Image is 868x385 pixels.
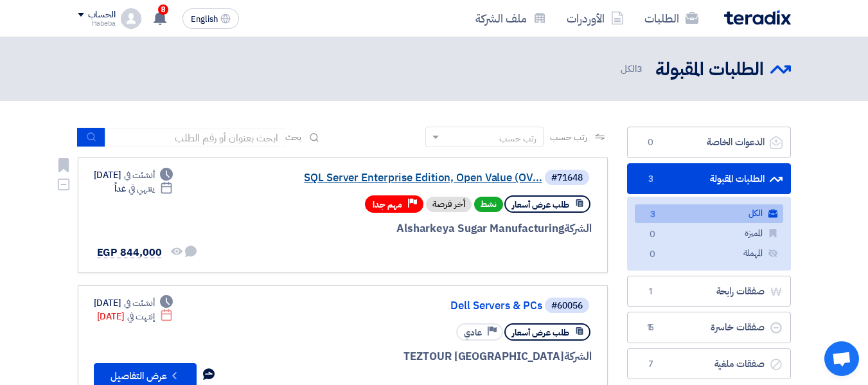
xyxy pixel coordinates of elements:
[645,228,660,242] span: 0
[283,348,592,365] div: TEZTOUR [GEOGRAPHIC_DATA]
[627,276,791,307] a: صفقات رابحة1
[637,62,642,76] span: 3
[97,310,173,323] div: [DATE]
[285,130,302,144] span: بحث
[635,224,783,243] a: المميزة
[114,182,173,195] div: غداً
[465,3,556,33] a: ملف الشركة
[634,3,709,33] a: الطلبات
[645,208,660,222] span: 3
[464,327,482,339] span: عادي
[94,168,173,182] div: [DATE]
[643,321,659,334] span: 15
[643,136,659,149] span: 0
[621,62,645,76] span: الكل
[285,172,542,184] a: SQL Server Enterprise Edition, Open Value (OV...
[627,348,791,380] a: صفقات ملغية7
[128,182,155,195] span: ينتهي في
[474,197,503,212] span: نشط
[824,341,859,376] div: Open chat
[124,296,155,310] span: أنشئت في
[373,199,402,211] span: مهم جدا
[551,301,583,310] div: #60056
[635,204,783,223] a: الكل
[564,220,592,237] span: الشركة
[191,15,218,24] span: English
[121,8,141,29] img: profile_test.png
[127,310,155,323] span: إنتهت في
[182,8,239,29] button: English
[94,296,173,310] div: [DATE]
[643,173,659,186] span: 3
[512,327,569,339] span: طلب عرض أسعار
[78,20,116,27] div: Habeba
[635,244,783,263] a: المهملة
[158,4,168,15] span: 8
[124,168,155,182] span: أنشئت في
[724,10,791,25] img: Teradix logo
[643,285,659,298] span: 1
[105,128,285,147] input: ابحث بعنوان أو رقم الطلب
[551,174,583,183] div: #71648
[426,197,472,212] div: أخر فرصة
[556,3,634,33] a: الأوردرات
[643,358,659,371] span: 7
[499,132,536,145] div: رتب حسب
[627,127,791,158] a: الدعوات الخاصة0
[627,163,791,195] a: الطلبات المقبولة3
[285,300,542,312] a: Dell Servers & PCs
[550,130,587,144] span: رتب حسب
[627,312,791,343] a: صفقات خاسرة15
[97,245,162,260] span: EGP 844,000
[564,348,592,364] span: الشركة
[512,199,569,211] span: طلب عرض أسعار
[283,220,592,237] div: Alsharkeya Sugar Manufacturing
[655,57,764,82] h2: الطلبات المقبولة
[645,248,660,262] span: 0
[88,10,116,21] div: الحساب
